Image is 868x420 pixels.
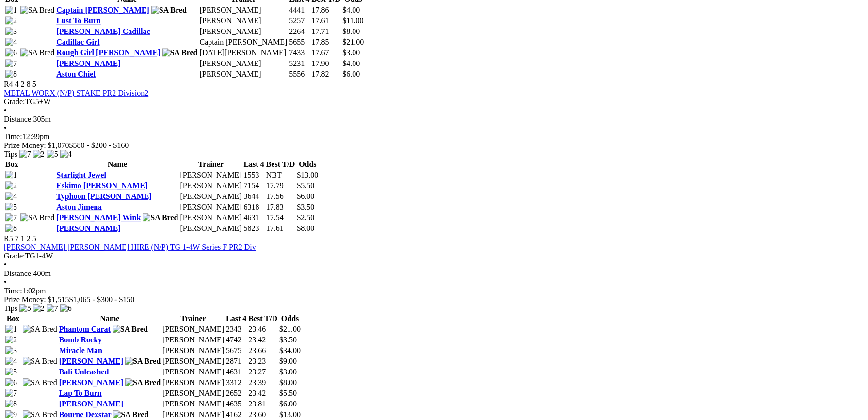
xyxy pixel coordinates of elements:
a: Bali Unleashed [59,368,109,376]
td: [PERSON_NAME] [180,213,242,223]
span: Time: [4,287,22,295]
img: SA Bred [162,48,198,57]
span: $21.00 [342,38,364,46]
img: 2 [33,150,45,159]
img: 4 [5,357,17,366]
a: Typhoon [PERSON_NAME] [56,192,152,200]
img: 7 [5,59,17,68]
td: [PERSON_NAME] [199,69,288,79]
td: 17.71 [311,27,341,36]
span: $21.00 [279,325,301,333]
span: 7 1 2 5 [15,234,36,242]
img: 6 [60,304,72,313]
span: $9.00 [279,357,297,365]
td: [PERSON_NAME] [180,224,242,233]
span: R5 [4,234,13,242]
td: 17.83 [266,202,296,212]
td: Captain [PERSON_NAME] [199,37,288,47]
td: [PERSON_NAME] [180,192,242,201]
td: 17.82 [311,69,341,79]
div: TG5+W [4,97,864,106]
a: Lust To Burn [56,16,101,25]
img: 8 [5,400,17,408]
img: 5 [5,203,17,211]
td: 17.54 [266,213,296,223]
span: $1,065 - $300 - $150 [69,295,135,304]
div: 12:39pm [4,132,864,141]
td: 3312 [225,378,247,388]
td: [PERSON_NAME] [162,324,225,334]
th: Best T/D [248,314,278,323]
span: $13.00 [279,410,301,419]
img: SA Bred [23,325,57,334]
a: Bourne Dexstar [59,410,112,419]
span: $8.00 [279,378,297,387]
div: 305m [4,115,864,124]
span: $3.50 [297,203,315,211]
a: Aston Chief [56,70,96,78]
td: 6318 [243,202,265,212]
span: $4.00 [342,6,360,14]
td: 4441 [289,5,310,15]
a: Starlight Jewel [56,171,106,179]
span: $5.50 [297,181,315,190]
td: 17.67 [311,48,341,58]
a: [PERSON_NAME] [59,400,123,408]
a: Captain [PERSON_NAME] [56,6,149,14]
img: SA Bred [23,357,57,366]
td: [PERSON_NAME] [199,16,288,26]
td: 17.86 [311,5,341,15]
td: [PERSON_NAME] [180,202,242,212]
th: Name [56,160,178,169]
a: [PERSON_NAME] [56,59,120,67]
img: SA Bred [23,378,57,387]
td: 23.27 [248,367,278,377]
span: $34.00 [279,346,301,355]
th: Trainer [180,160,242,169]
img: 3 [5,346,17,355]
th: Trainer [162,314,225,323]
span: $3.00 [342,48,360,57]
span: Time: [4,132,22,141]
span: $5.50 [279,389,297,397]
img: 8 [5,224,17,233]
td: [PERSON_NAME] [162,388,225,398]
td: 4742 [225,335,247,345]
a: [PERSON_NAME] Cadillac [56,27,150,35]
img: 2 [5,16,17,25]
div: Prize Money: $1,515 [4,295,864,304]
td: [PERSON_NAME] [199,27,288,36]
img: SA Bred [125,357,161,366]
td: 5556 [289,69,310,79]
td: 23.42 [248,388,278,398]
th: Best T/D [266,160,296,169]
td: 23.42 [248,335,278,345]
img: 5 [19,304,31,313]
img: 6 [5,48,17,57]
td: 2343 [225,324,247,334]
td: 17.85 [311,37,341,47]
img: SA Bred [143,213,178,222]
img: 2 [5,336,17,344]
span: $3.50 [279,336,297,344]
a: [PERSON_NAME] [PERSON_NAME] HIRE (N/P) TG 1-4W Series F PR2 Div [4,243,256,251]
img: SA Bred [23,410,57,419]
td: 3644 [243,192,265,201]
a: Rough Girl [PERSON_NAME] [56,48,160,57]
span: • [4,106,7,114]
a: [PERSON_NAME] [56,224,120,232]
td: 5675 [225,346,247,355]
img: SA Bred [125,378,161,387]
span: $11.00 [342,16,363,25]
img: 3 [5,27,17,36]
span: $580 - $200 - $160 [69,141,129,149]
td: [PERSON_NAME] [162,356,225,366]
td: 5823 [243,224,265,233]
td: 1553 [243,170,265,180]
img: 4 [5,38,17,47]
th: Odds [297,160,319,169]
span: $8.00 [297,224,315,232]
img: 1 [5,325,17,334]
span: Box [7,314,20,323]
th: Name [59,314,161,323]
